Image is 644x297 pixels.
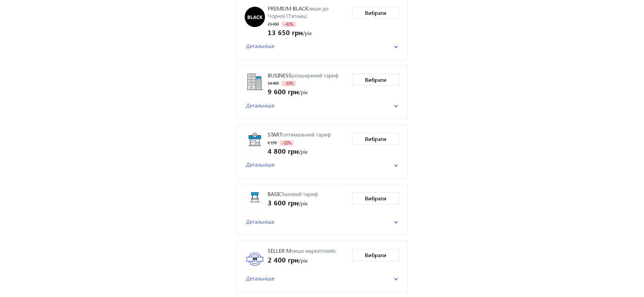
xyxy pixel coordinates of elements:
button: Вибрати [352,133,399,145]
div: /рік [268,27,347,37]
span: Вибрати [365,9,386,17]
span: -33% [281,81,296,86]
div: /рік [268,146,331,155]
span: 3 600 грн [268,198,299,207]
span: -42% [281,22,296,27]
span: 6 150 [268,140,277,145]
span: 4 800 грн [268,146,299,155]
span: лише до Чорної П'ятниці [268,5,328,19]
button: Вибрати [352,192,399,204]
span: Вибрати [365,135,386,143]
div: /рік [268,255,336,264]
img: Business [245,74,265,94]
span: 14 400 [268,81,279,86]
mat-expansion-panel-header: Детальніше [245,100,399,110]
mat-expansion-panel-header: Детальніше [245,273,399,283]
span: PREMIUM BLACK [268,5,308,12]
img: Basic [245,192,265,213]
span: Business [268,72,292,79]
span: Детальніше [246,218,274,225]
span: Детальніше [246,42,274,50]
img: PREMIUM BLACK [245,7,265,27]
img: Start [245,133,265,153]
span: Детальніше [246,102,274,109]
span: 9 600 грн [268,86,299,96]
span: 13 650 грн [268,27,303,37]
button: Вибрати [352,7,399,19]
div: /рік [268,86,339,96]
img: Seller M [245,249,265,269]
span: оптимальний тариф [282,131,331,138]
span: Basic [268,190,282,197]
mat-expansion-panel-header: Детальніше [245,41,399,51]
span: Seller M [268,247,291,254]
mat-expansion-panel-header: Детальніше [245,217,399,227]
span: розширений тариф [292,72,339,79]
button: Вибрати [352,249,399,261]
span: 2 400 грн [268,255,299,264]
span: 23 650 [268,22,279,27]
span: -22% [279,140,294,146]
mat-expansion-panel-header: Детальніше [245,159,399,170]
span: Детальніше [246,161,274,168]
span: Вибрати [365,76,386,83]
span: Детальніше [246,275,274,282]
div: /рік [268,198,318,207]
span: базовий тариф [282,190,318,197]
span: лише маркетплейс [291,247,336,254]
span: Вибрати [365,195,386,202]
button: Вибрати [352,74,399,86]
span: Вибрати [365,251,386,259]
span: Start [268,131,282,138]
